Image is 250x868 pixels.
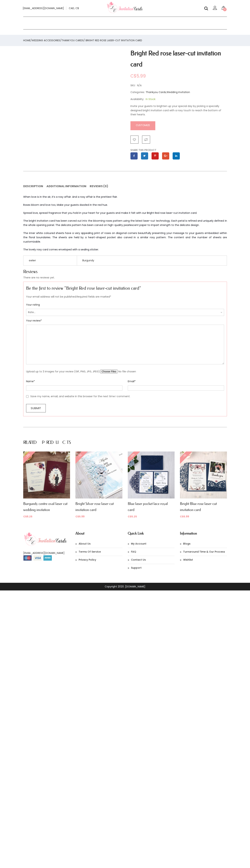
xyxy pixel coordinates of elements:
div: SHARE THIS PRODUCT [130,148,227,159]
span: Availability: [130,97,144,101]
h4: Quick Link [128,531,175,535]
a: Terms of Service [75,550,122,554]
label: Email [128,379,224,384]
h1: Bright Red rose laser-cut invitation card [130,48,227,70]
span: -13% [121,446,142,467]
th: color [23,256,77,266]
p: Copyright 2020. [DOMAIN_NAME] [21,585,230,589]
span: C$ [130,73,137,79]
nav: / / / Bright Red rose laser-cut invitation card [23,38,227,43]
span: 5.99 [75,515,85,518]
a: Support [128,566,175,570]
a: Burgundy centre oval laser cut wedding invitation [23,502,67,512]
span: Roses bloom and love too, Make your guests dazzled in the red hue. [23,203,108,207]
span: -1% [174,446,194,467]
span: , [146,90,190,94]
a: Login/register [212,7,218,11]
span: The lovely rosy card comes enveloped with a sealing sticker. [23,248,99,251]
span: C$ [23,515,27,518]
span: In Stock [146,97,155,101]
a: Blue laser pocket lace royal card [128,502,168,512]
a: Thankyou Cards [61,39,84,42]
a: 0 [221,5,227,12]
span: C$ [128,515,131,518]
a: -1% [180,473,227,477]
span: N/A [137,84,142,87]
p: Invite your guests to brighten up your special day by picking a specially designed bright invitat... [130,104,227,117]
span: -31% [17,446,38,467]
a: -31% [23,473,70,477]
p: Required fields are marked [26,295,224,299]
h2: Reviews [23,269,227,274]
a: FAQ [128,550,175,554]
input: Submit [26,404,46,412]
h2: Related products [23,439,227,446]
a: Bright Blue rose laser-cut invitation card [180,502,217,512]
span: Spread love, spread fragrance that you hold in your heart for your guests and make it felt with o... [23,211,197,215]
span: [EMAIL_ADDRESS][DOMAIN_NAME] [23,6,64,10]
label: Upload up to 3 images for your review (GIF, PNG, JPG, JPEG): [26,370,100,374]
span: 0 [223,8,227,11]
a: [EMAIL_ADDRESS][DOMAIN_NAME] [21,6,66,10]
a: [EMAIL_ADDRESS][DOMAIN_NAME] [23,551,65,555]
span: Your email address will not be published. [26,295,76,298]
span: The bright invitation card has been carved out into the blooming roses pattern using the latest l... [23,219,227,227]
label: Your rating [26,303,40,307]
span: Be the first to review “Bright Red rose laser-cut invitation card” [26,285,224,292]
a: Bright Silver rose laser-cut invitation card [75,502,114,512]
a: Privacy Policy [75,558,122,562]
a: Home [23,39,30,42]
label: Name [26,379,122,384]
label: Your review [26,319,42,323]
a: -1% [75,473,122,477]
img: Invitationcards [107,2,143,14]
span: 5.25 [128,515,137,518]
span: 5.99 [130,73,146,79]
p: There are no reviews yet. [23,276,227,280]
a: Reviews (0) [90,185,108,187]
a: About Us [75,542,122,546]
label: Save my name, email, and website in this browser for the next time I comment. [30,394,130,399]
a: My account [128,542,175,546]
span: When love is in the air, it’s a rosy affair. And a rosy affair is the prettiest flair. [23,195,118,199]
a: Description [23,185,43,187]
a: Wishlist [180,558,227,562]
span: C$ [180,515,184,518]
a: Additional information [46,185,86,187]
span: The inner white coloured sheets have a very appealing print of roses on diagonal corners beautifu... [23,231,227,243]
span: SKU: [130,84,135,87]
a: Turnaround Time & Our Process [180,550,227,554]
span: Categories: [130,90,145,94]
a: Customize [130,121,155,130]
span: C$ [75,515,79,518]
a: Your customized wedding cards [107,11,143,14]
a: Wedding Invitation [167,90,190,94]
a: Burgundy [82,259,94,262]
h4: About [75,531,122,535]
a: -13% [128,473,175,477]
a: Contact Us [128,558,175,562]
span: 5.99 [180,515,189,518]
a: Thankyou Cards [146,90,166,94]
h4: Information [180,531,227,535]
a: Wedding Accessories [32,39,60,42]
span: -1% [69,446,90,467]
span: 6.25 [23,515,32,518]
a: Blogs [180,542,227,546]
